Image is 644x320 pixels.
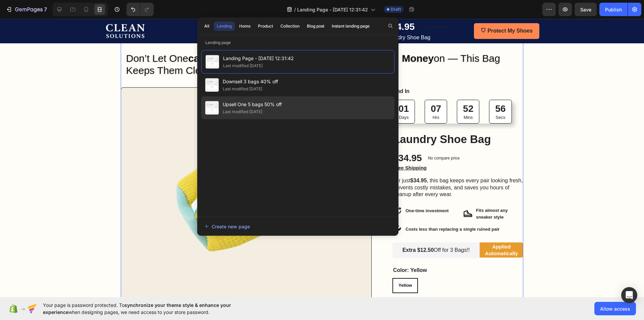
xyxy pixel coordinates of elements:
strong: careless wash [188,34,258,45]
h1: Laundry Shoe Bag [392,113,523,129]
img: gempages_580312810643259988-eb2b750f-bb85-496e-8d9d-57a8c3502f77.png [101,2,151,22]
div: $34.95 [385,1,416,15]
legend: Color: Yellow [392,247,428,256]
span: Your page is password protected. To when designing pages, we need access to your store password. [43,302,257,316]
p: don’t let one ruin the shoes you spent on — this bag keeps them clean, secure, and built to last. [126,34,518,82]
p: For just , this bag keeps every pair looking fresh, prevents costly mistakes, and saves you hours... [392,158,523,179]
button: Product [255,21,276,31]
button: Instant landing page [329,21,373,31]
p: No compare price [428,137,460,141]
span: synchronize your theme style & enhance your experience [43,302,231,315]
button: Blog post [304,21,327,31]
p: ⛉ Protect My Shoes [481,9,533,16]
button: Save [575,3,597,16]
strong: good money [375,34,434,45]
div: Last modified [DATE] [223,62,263,69]
p: One-time investment [406,189,449,195]
p: Secs [495,96,505,102]
strong: Extra $12.50 [402,228,434,234]
div: Home [239,23,251,29]
div: All [204,23,209,29]
p: 7 [44,5,47,13]
p: No compare price [421,6,452,10]
div: Instant landing page [332,23,370,29]
p: Free Shipping [393,146,523,152]
div: 07 [431,84,441,96]
span: Upsell One 5 bags 50% off [223,100,282,108]
div: Create new page [204,223,250,230]
button: Allow access [594,302,636,315]
span: Allow access [600,305,630,312]
div: 56 [495,84,505,96]
p: Off for 3 Bags!! [401,228,471,235]
h2: Rich Text Editor. Editing area: main [121,28,523,82]
div: 01 [398,84,409,96]
div: Publish [605,6,622,13]
div: Blog post [307,23,324,29]
p: Laundry Shoe Bag [386,15,454,22]
strong: $34.95 [410,159,427,165]
p: Landing page [197,39,398,46]
div: Collection [280,23,300,29]
div: Open Intercom Messenger [621,287,637,303]
button: Publish [599,3,628,16]
button: 7 [3,3,50,16]
button: Landing [214,21,235,31]
div: Last modified [DATE] [223,86,262,92]
p: Hrs [431,96,441,102]
p: Costs less than replacing a single ruined pair [406,207,499,214]
div: Landing [217,23,232,29]
p: Fits almost any sneaker style [476,188,522,201]
div: Undo/Redo [126,3,154,16]
button: All [201,21,212,31]
span: Landing Page - [DATE] 12:31:42 [223,54,294,62]
span: Downsell 3 bags 40% off [223,78,278,86]
div: Product [258,23,273,29]
span: Yellow [398,264,412,269]
a: ⛉ Protect My Shoes [474,4,539,20]
span: / [294,6,296,13]
p: Days [398,96,409,102]
p: Applied Automatically [485,225,518,238]
span: Landing Page - [DATE] 12:31:42 [297,6,368,13]
button: Collection [277,21,303,31]
div: $34.95 [392,133,423,146]
div: Last modified [DATE] [223,108,262,115]
p: End In [393,69,523,76]
button: Carousel Next Arrow [342,175,350,183]
div: 52 [463,84,473,96]
button: Home [236,21,254,31]
span: Draft [391,6,401,12]
p: Mins [463,96,473,102]
button: Create new page [204,220,392,233]
span: Save [580,7,591,12]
